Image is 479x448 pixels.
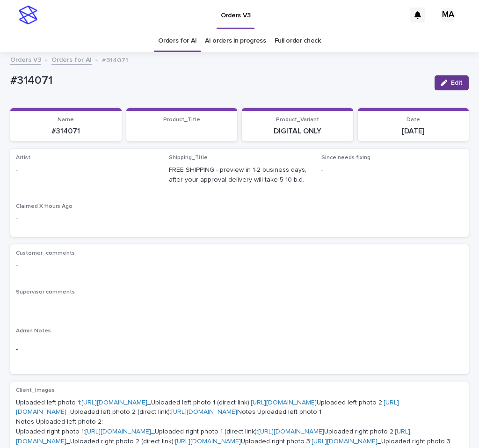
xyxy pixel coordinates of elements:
img: stacker-logo-s-only.png [19,6,37,24]
span: Since needs fixing [321,155,370,161]
span: Supervisor comments [16,289,75,295]
span: Claimed X Hours Ago [16,204,73,209]
span: Product_Title [163,117,200,123]
a: AI orders in progress [205,30,266,52]
p: - [16,260,463,270]
a: [URL][DOMAIN_NAME] [312,438,377,445]
a: [URL][DOMAIN_NAME] [258,428,324,435]
p: #314071 [102,54,128,65]
button: Edit [435,75,469,90]
a: [URL][DOMAIN_NAME] [16,428,410,445]
p: #314071 [16,127,116,136]
a: [URL][DOMAIN_NAME] [81,399,147,406]
span: Name [58,117,74,123]
p: - [321,165,463,175]
p: #314071 [10,74,427,88]
a: [URL][DOMAIN_NAME] [251,399,317,406]
a: [URL][DOMAIN_NAME] [175,438,241,445]
p: [DATE] [363,127,464,136]
span: Edit [451,80,463,86]
a: Orders for AI [158,30,196,52]
a: [URL][DOMAIN_NAME] [85,428,151,435]
p: FREE SHIPPING - preview in 1-2 business days, after your approval delivery will take 5-10 b.d. [169,165,311,185]
a: [URL][DOMAIN_NAME] [171,409,237,415]
span: Client_Images [16,388,55,393]
a: Orders for AI [51,54,92,65]
p: - [16,165,158,175]
p: - [16,345,463,354]
span: Admin Notes [16,328,51,334]
p: DIGITAL ONLY [247,127,348,136]
a: Full order check [275,30,321,52]
p: - [16,214,158,224]
span: Artist [16,155,30,161]
span: Date [406,117,420,123]
a: Orders V3 [10,54,41,65]
span: Product_Variant [276,117,319,123]
p: - [16,299,463,309]
span: Shipping_Title [169,155,208,161]
div: MA [441,7,456,22]
span: Customer_comments [16,250,75,256]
